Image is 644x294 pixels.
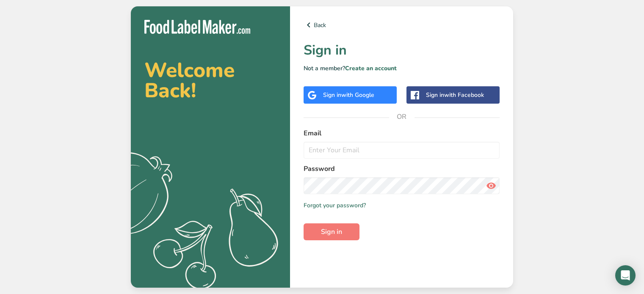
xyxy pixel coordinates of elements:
img: Food Label Maker [144,20,250,34]
a: Back [304,20,500,30]
div: Sign in [426,91,484,99]
span: Sign in [321,227,342,237]
p: Not a member? [304,64,500,73]
h2: Welcome Back! [144,60,276,101]
input: Enter Your Email [304,142,500,159]
label: Email [304,128,500,138]
span: OR [389,104,415,129]
a: Forgot your password? [304,201,366,210]
div: Sign in [323,91,374,99]
span: with Google [341,91,374,99]
div: Open Intercom Messenger [615,265,636,286]
button: Sign in [304,223,359,240]
label: Password [304,164,500,174]
a: Create an account [345,64,397,72]
span: with Facebook [444,91,484,99]
h1: Sign in [304,40,500,60]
